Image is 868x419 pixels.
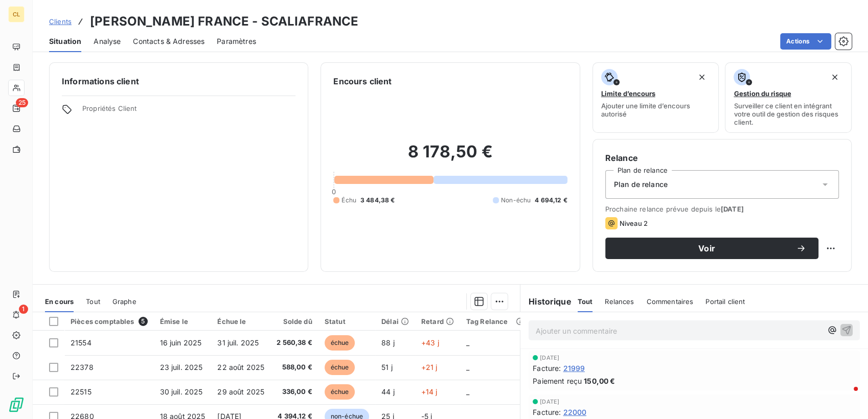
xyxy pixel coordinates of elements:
[325,317,369,325] div: Statut
[62,75,295,87] h6: Informations client
[614,179,668,190] span: Plan de relance
[605,297,634,306] span: Relances
[160,317,205,325] div: Émise le
[780,33,831,50] button: Actions
[16,98,28,107] span: 25
[45,297,74,306] span: En cours
[277,362,312,373] span: 588,00 €
[563,363,585,374] span: 21999
[333,75,392,87] h6: Encours client
[592,62,719,133] button: Limite d’encoursAjouter une limite d’encours autorisé
[325,360,355,375] span: échue
[160,387,203,396] span: 30 juil. 2025
[86,297,100,306] span: Tout
[381,387,395,396] span: 44 j
[217,317,264,325] div: Échue le
[49,36,81,46] span: Situation
[277,338,312,348] span: 2 560,38 €
[421,317,454,325] div: Retard
[584,376,615,386] span: 150,00 €
[563,407,586,417] span: 22000
[160,338,202,347] span: 16 juin 2025
[533,376,582,386] span: Paiement reçu
[49,16,72,27] a: Clients
[325,335,355,351] span: échue
[540,399,559,405] span: [DATE]
[160,363,203,371] span: 23 juil. 2025
[618,244,796,252] span: Voir
[605,238,818,259] button: Voir
[71,338,92,347] span: 21554
[520,295,572,308] h6: Historique
[734,89,791,98] span: Gestion du risque
[466,387,469,396] span: _
[725,62,852,133] button: Gestion du risqueSurveiller ce client en intégrant votre outil de gestion des risques client.
[601,89,655,98] span: Limite d’encours
[217,387,264,396] span: 29 août 2025
[540,355,559,361] span: [DATE]
[112,297,136,306] span: Graphe
[605,152,839,164] h6: Relance
[332,188,336,196] span: 0
[533,363,561,374] span: Facture :
[217,338,259,347] span: 31 juil. 2025
[578,297,593,306] span: Tout
[734,102,843,126] span: Surveiller ce client en intégrant votre outil de gestion des risques client.
[381,338,395,347] span: 88 j
[466,338,469,347] span: _
[501,196,531,205] span: Non-échu
[133,36,204,46] span: Contacts & Adresses
[421,387,438,396] span: +14 j
[325,384,355,400] span: échue
[8,6,25,22] div: CL
[277,387,312,397] span: 336,00 €
[90,12,358,31] h3: [PERSON_NAME] FRANCE - SCALIAFRANCE
[605,205,839,213] span: Prochaine relance prévue depuis le
[381,317,409,325] div: Délai
[341,196,356,205] span: Échu
[8,397,25,413] img: Logo LeanPay
[466,317,520,325] div: Tag Relance
[721,205,744,213] span: [DATE]
[646,297,693,306] span: Commentaires
[421,338,439,347] span: +43 j
[217,36,256,46] span: Paramètres
[277,317,312,325] div: Solde dû
[71,317,148,326] div: Pièces comptables
[333,142,567,172] h2: 8 178,50 €
[381,363,393,371] span: 51 j
[421,363,438,371] span: +21 j
[49,17,72,26] span: Clients
[217,363,264,371] span: 22 août 2025
[466,363,469,371] span: _
[535,196,567,205] span: 4 694,12 €
[82,104,295,119] span: Propriétés Client
[705,297,745,306] span: Portail client
[94,36,121,46] span: Analyse
[601,102,711,118] span: Ajouter une limite d’encours autorisé
[71,387,92,396] span: 22515
[360,196,395,205] span: 3 484,38 €
[139,317,148,326] span: 5
[620,219,648,227] span: Niveau 2
[71,363,94,371] span: 22378
[533,407,561,417] span: Facture :
[833,384,858,409] iframe: Intercom live chat
[19,305,28,314] span: 1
